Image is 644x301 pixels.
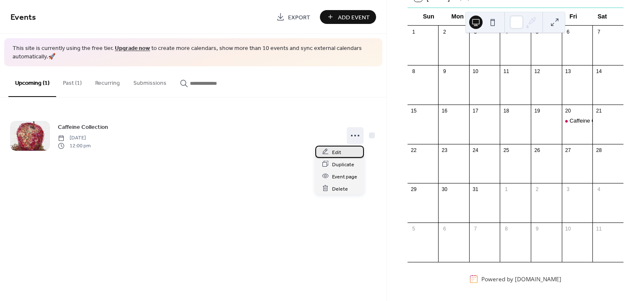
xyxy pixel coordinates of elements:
[441,107,448,114] div: 16
[534,147,541,154] div: 26
[441,147,448,154] div: 23
[595,28,602,35] div: 7
[332,148,341,157] span: Edit
[562,117,593,125] div: Caffeine Collection
[534,225,541,233] div: 9
[88,66,127,96] button: Recurring
[503,147,510,154] div: 25
[564,147,571,154] div: 27
[595,68,602,75] div: 14
[503,68,510,75] div: 11
[443,8,472,25] div: Mon
[441,28,448,35] div: 2
[534,186,541,193] div: 2
[503,28,510,35] div: 4
[441,186,448,193] div: 30
[127,66,173,96] button: Submissions
[564,68,571,75] div: 13
[564,225,571,233] div: 10
[472,225,479,233] div: 7
[332,172,357,181] span: Event page
[534,28,541,35] div: 5
[115,43,150,54] a: Upgrade now
[503,107,510,114] div: 18
[320,10,376,24] button: Add Event
[441,225,448,233] div: 6
[58,122,108,132] a: Caffeine Collection
[530,8,559,25] div: Thu
[534,107,541,114] div: 19
[338,13,370,22] span: Add Event
[332,184,348,193] span: Delete
[588,8,617,25] div: Sat
[10,9,36,26] span: Events
[288,13,310,22] span: Export
[564,186,571,193] div: 3
[13,44,374,61] span: This site is currently using the free tier. to create more calendars, show more than 10 events an...
[441,68,448,75] div: 9
[570,117,616,125] div: Caffeine Collection
[8,66,56,97] button: Upcoming (1)
[410,186,417,193] div: 29
[410,147,417,154] div: 22
[595,225,602,233] div: 11
[410,68,417,75] div: 8
[534,68,541,75] div: 12
[56,66,88,96] button: Past (1)
[410,28,417,35] div: 1
[472,186,479,193] div: 31
[58,142,91,149] span: 12:00 pm
[595,147,602,154] div: 28
[564,28,571,35] div: 6
[481,275,561,283] div: Powered by
[472,8,501,25] div: Tue
[503,225,510,233] div: 8
[332,160,354,169] span: Duplicate
[595,186,602,193] div: 4
[410,225,417,233] div: 5
[472,107,479,114] div: 17
[472,28,479,35] div: 3
[515,275,561,283] a: [DOMAIN_NAME]
[564,107,571,114] div: 20
[559,8,588,25] div: Fri
[472,147,479,154] div: 24
[58,123,108,132] span: Caffeine Collection
[270,10,317,24] a: Export
[58,134,91,142] span: [DATE]
[414,8,443,25] div: Sun
[503,186,510,193] div: 1
[501,8,530,25] div: Wed
[595,107,602,114] div: 21
[472,68,479,75] div: 10
[410,107,417,114] div: 15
